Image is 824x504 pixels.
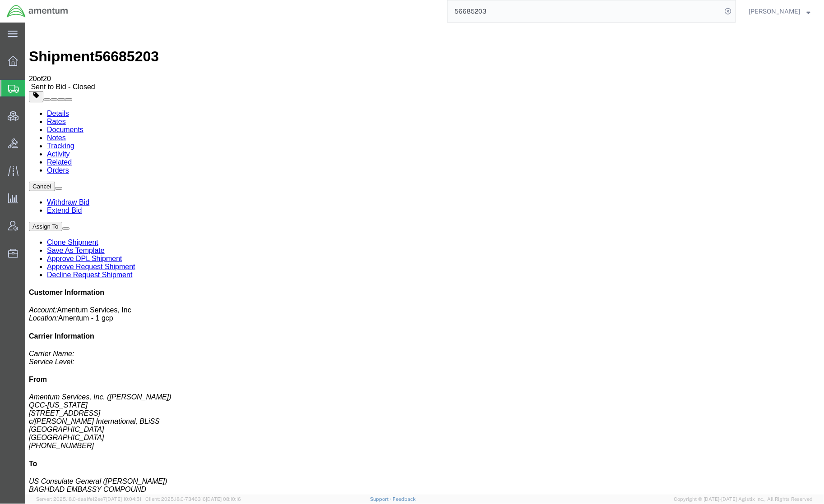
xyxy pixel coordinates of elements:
[370,496,393,502] a: Support
[674,495,813,503] span: Copyright © [DATE]-[DATE] Agistix Inc., All Rights Reserved
[749,6,811,17] button: [PERSON_NAME]
[106,496,141,502] span: [DATE] 10:04:51
[36,496,141,502] span: Server: 2025.18.0-daa1fe12ee7
[145,496,241,502] span: Client: 2025.18.0-7346316
[25,23,824,495] iframe: FS Legacy Container
[749,6,801,16] span: Jason Champagne
[206,496,241,502] span: [DATE] 08:10:16
[393,496,416,502] a: Feedback
[6,5,69,18] img: logo
[448,0,722,22] input: Search for shipment number, reference number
